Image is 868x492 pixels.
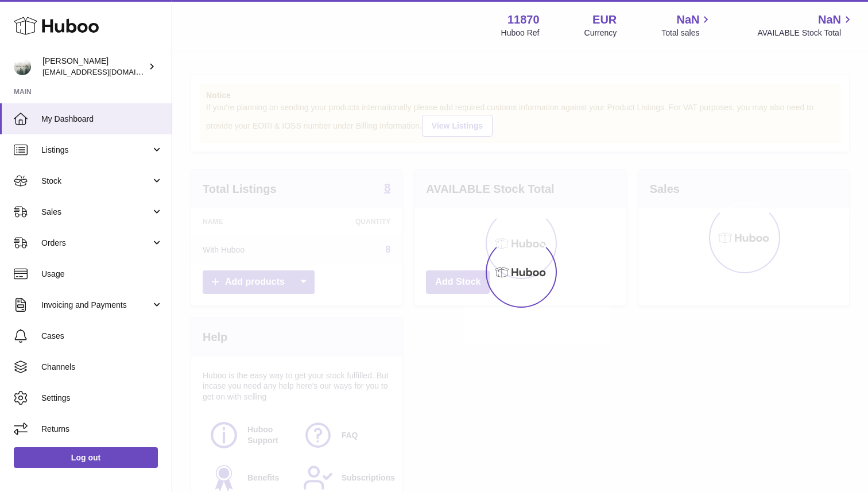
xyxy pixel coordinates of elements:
span: Cases [41,331,163,342]
div: Huboo Ref [501,28,540,38]
img: info@ecombrandbuilders.com [14,58,31,75]
span: Returns [41,424,163,435]
span: My Dashboard [41,114,163,125]
span: Invoicing and Payments [41,300,151,311]
span: NaN [818,12,841,28]
a: Log out [14,447,158,468]
span: [EMAIL_ADDRESS][DOMAIN_NAME] [42,67,169,76]
span: NaN [676,12,699,28]
span: Stock [41,176,151,187]
span: Settings [41,393,163,404]
span: Sales [41,207,151,218]
div: Currency [584,28,617,38]
span: AVAILABLE Stock Total [757,28,854,38]
a: NaN AVAILABLE Stock Total [757,12,854,38]
a: NaN Total sales [661,12,712,38]
strong: 11870 [507,12,540,28]
span: Usage [41,269,163,280]
div: [PERSON_NAME] [42,56,146,78]
span: Listings [41,145,151,156]
span: Total sales [661,28,712,38]
span: Orders [41,238,151,249]
strong: EUR [592,12,617,28]
span: Channels [41,362,163,373]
